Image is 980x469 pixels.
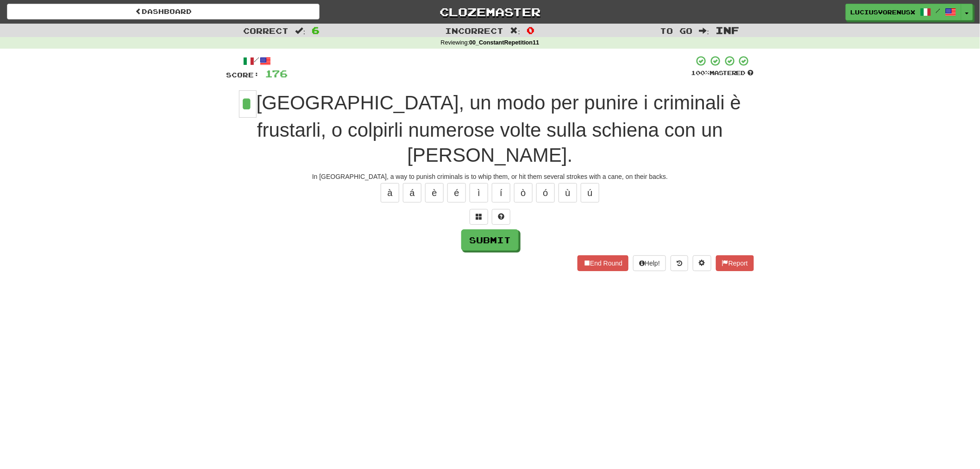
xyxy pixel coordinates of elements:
button: ì [470,183,488,203]
span: Score: [226,71,259,79]
span: Inf [716,25,739,36]
button: Single letter hint - you only get 1 per sentence and score half the points! alt+h [492,209,510,225]
button: ù [559,183,577,203]
button: Switch sentence to multiple choice alt+p [470,209,488,225]
button: Help! [633,255,666,271]
span: : [295,27,306,35]
button: è [425,183,444,203]
button: End Round [578,255,628,271]
span: Correct [244,26,289,35]
span: : [699,27,710,35]
button: ò [514,183,533,203]
div: / [226,55,288,67]
button: Round history (alt+y) [671,255,688,271]
button: ú [581,183,599,203]
span: 100 % [691,69,710,76]
button: à [381,183,399,203]
button: ó [536,183,555,203]
button: á [403,183,421,203]
button: Submit [461,229,519,251]
span: 6 [312,25,320,36]
a: Dashboard [7,4,320,19]
span: 176 [265,68,288,79]
span: 0 [527,25,534,36]
button: Report [716,255,754,271]
span: Incorrect [446,26,504,35]
a: LuciusVorenusX / [846,4,961,20]
span: / [936,7,941,14]
div: Mastered [691,69,754,77]
a: Clozemaster [333,4,646,20]
div: In [GEOGRAPHIC_DATA], a way to punish criminals is to whip them, or hit them several strokes with... [226,172,754,181]
span: To go [660,26,693,35]
span: : [510,27,521,35]
span: [GEOGRAPHIC_DATA], un modo per punire i criminali è frustarli, o colpirli numerose volte sulla sc... [257,92,741,166]
button: é [447,183,466,203]
strong: 00_ConstantRepetition11 [469,39,539,46]
button: í [492,183,510,203]
span: LuciusVorenusX [851,8,916,16]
